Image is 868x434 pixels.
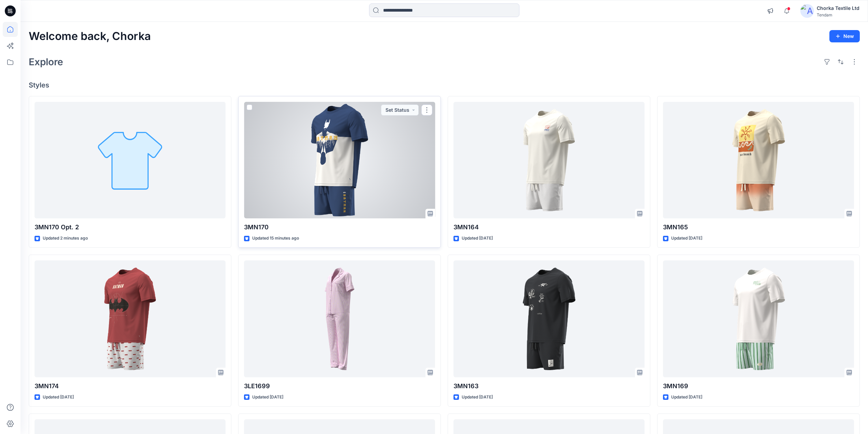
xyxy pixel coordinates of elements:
p: 3MN170 [244,222,435,232]
p: 3MN174 [35,381,226,391]
a: 3MN165 [663,102,854,219]
img: avatar [800,4,814,18]
p: 3MN165 [663,222,854,232]
p: Updated 2 minutes ago [43,235,88,242]
p: 3LE1699 [244,381,435,391]
p: 3MN164 [453,222,645,232]
a: 3MN174 [35,260,226,377]
p: Updated [DATE] [462,235,493,242]
p: Updated [DATE] [462,394,493,401]
p: Updated [DATE] [671,235,702,242]
p: Updated [DATE] [252,394,283,401]
button: New [829,30,860,42]
p: 3MN169 [663,381,854,391]
h2: Explore [29,56,63,67]
h4: Styles [29,81,860,89]
h2: Welcome back, Chorka [29,30,151,43]
a: 3MN170 [244,102,435,219]
p: 3MN170 Opt. 2 [35,222,226,232]
p: Updated [DATE] [43,394,74,401]
div: Chorka Textile Ltd [817,4,859,12]
a: 3LE1699 [244,260,435,377]
a: 3MN170 Opt. 2 [35,102,226,219]
a: 3MN169 [663,260,854,377]
p: Updated [DATE] [671,394,702,401]
a: 3MN164 [453,102,645,219]
div: Tendam [817,12,859,17]
p: Updated 15 minutes ago [252,235,299,242]
a: 3MN163 [453,260,645,377]
p: 3MN163 [453,381,645,391]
